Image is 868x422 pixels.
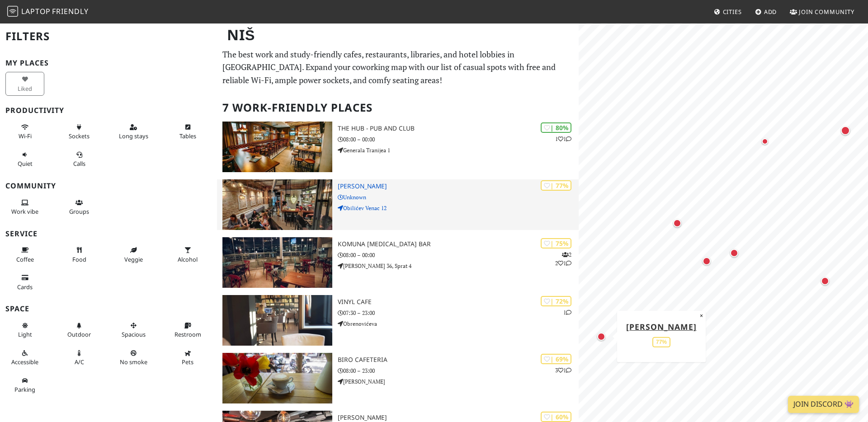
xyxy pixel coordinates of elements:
h3: Biro Cafeteria [338,356,579,364]
span: Smoke free [120,358,147,366]
a: Kafe Komšiluk | 77% [PERSON_NAME] Unknown Obilićev Venac 12 [217,179,579,230]
img: LaptopFriendly [7,6,18,17]
p: [PERSON_NAME] [338,377,579,386]
h2: 7 Work-Friendly Places [222,94,573,122]
button: Restroom [168,318,207,342]
p: 2 2 1 [555,250,571,267]
button: Work vibe [5,195,44,219]
a: [PERSON_NAME] [626,321,697,332]
span: Group tables [69,207,89,216]
p: 1 1 [555,135,571,143]
div: | 80% [541,122,571,133]
p: 07:30 – 23:00 [338,309,579,317]
button: Spacious [114,318,153,342]
a: Vinyl Cafe | 72% 1 Vinyl Cafe 07:30 – 23:00 Obrenovićeva [217,295,579,346]
span: Join Community [799,8,854,16]
span: Food [72,255,86,263]
span: Add [764,8,777,16]
h3: Space [5,305,212,313]
div: Map marker [701,255,712,267]
p: Generala Tranijea 1 [338,146,579,155]
p: 08:00 – 00:00 [338,251,579,259]
button: Light [5,318,44,342]
button: Parking [5,373,44,397]
p: 08:00 – 23:00 [338,366,579,375]
p: Obilićev Venac 12 [338,204,579,212]
img: Komuna Gastro Bar [222,237,332,288]
button: Close popup [697,310,706,320]
p: 3 1 [555,366,571,375]
button: Wi-Fi [5,120,44,144]
span: People working [11,207,38,216]
button: A/C [60,346,99,370]
p: Unknown [338,193,579,202]
div: Map marker [759,136,770,147]
a: Add [751,4,781,20]
span: Credit cards [17,283,33,291]
h3: [PERSON_NAME] [338,183,579,190]
h3: Vinyl Cafe [338,298,579,306]
img: Biro Cafeteria [222,353,332,403]
a: Cities [710,4,745,20]
button: Pets [168,346,207,370]
span: Power sockets [69,132,90,140]
div: | 69% [541,354,571,364]
span: Quiet [18,159,33,168]
h3: Productivity [5,106,212,115]
button: Long stays [114,120,153,144]
button: Sockets [60,120,99,144]
p: 1 [563,308,571,317]
span: Coffee [16,255,34,263]
span: Cities [723,8,742,16]
span: Parking [14,385,35,394]
img: The Hub - pub and club [222,122,332,172]
button: Calls [60,147,99,171]
button: Outdoor [60,318,99,342]
a: LaptopFriendly LaptopFriendly [7,4,89,20]
div: Map marker [819,275,831,287]
a: Biro Cafeteria | 69% 31 Biro Cafeteria 08:00 – 23:00 [PERSON_NAME] [217,353,579,403]
div: | 77% [541,180,571,191]
button: Groups [60,195,99,219]
button: No smoke [114,346,153,370]
div: | 60% [541,412,571,422]
p: Obrenovićeva [338,319,579,328]
button: Tables [168,120,207,144]
img: Kafe Komšiluk [222,179,332,230]
span: Long stays [119,132,148,140]
h1: Niš [220,23,577,47]
div: Map marker [728,247,740,259]
span: Spacious [122,330,146,338]
span: Friendly [52,6,88,16]
span: Alcohol [178,255,198,263]
div: | 72% [541,296,571,306]
button: Veggie [114,243,153,267]
span: Veggie [124,255,143,263]
div: Map marker [671,217,683,229]
button: Cards [5,270,44,294]
span: Pet friendly [182,358,193,366]
div: | 75% [541,238,571,249]
a: Komuna Gastro Bar | 75% 221 Komuna [MEDICAL_DATA] Bar 08:00 – 00:00 [PERSON_NAME] 36, Sprat 4 [217,237,579,288]
span: Stable Wi-Fi [19,132,32,140]
span: Video/audio calls [73,159,85,168]
span: Laptop [21,6,51,16]
h2: Filters [5,23,212,50]
a: The Hub - pub and club | 80% 11 The Hub - pub and club 08:00 – 00:00 Generala Tranijea 1 [217,122,579,172]
h3: Community [5,182,212,190]
span: Accessible [11,358,38,366]
img: Vinyl Cafe [222,295,332,346]
div: Map marker [595,331,607,342]
span: Air conditioned [75,358,84,366]
div: Map marker [839,124,852,137]
button: Alcohol [168,243,207,267]
button: Food [60,243,99,267]
span: Outdoor area [67,330,91,338]
div: 77% [652,337,670,347]
h3: Komuna [MEDICAL_DATA] Bar [338,240,579,248]
p: The best work and study-friendly cafes, restaurants, libraries, and hotel lobbies in [GEOGRAPHIC_... [222,48,573,87]
h3: My Places [5,59,212,67]
span: Natural light [18,330,32,338]
p: [PERSON_NAME] 36, Sprat 4 [338,262,579,270]
span: Work-friendly tables [179,132,196,140]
